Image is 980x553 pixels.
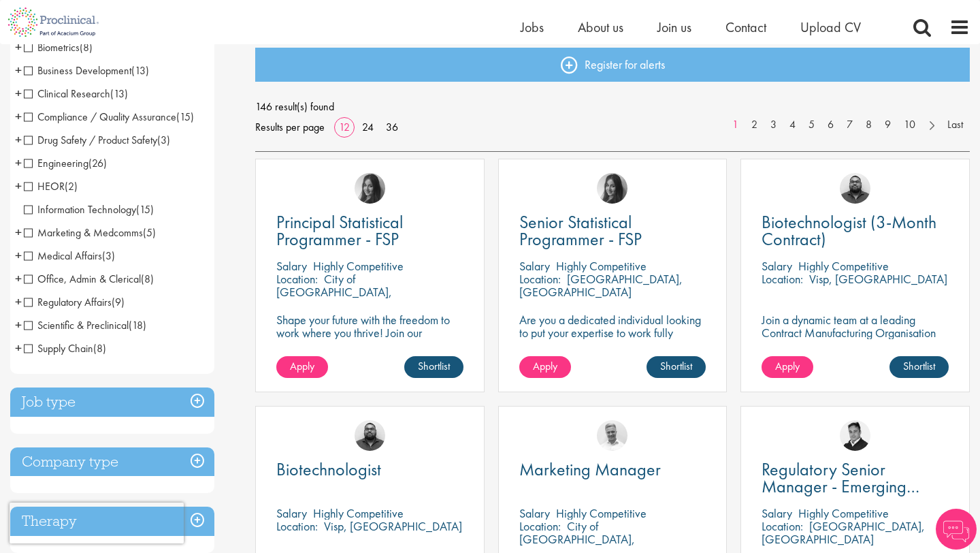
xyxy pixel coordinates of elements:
[24,341,106,355] span: Supply Chain
[24,318,146,332] span: Scientific & Preclinical
[859,117,879,133] a: 8
[519,271,683,300] p: [GEOGRAPHIC_DATA], [GEOGRAPHIC_DATA]
[521,18,544,36] a: Jobs
[800,18,861,36] a: Upload CV
[10,447,214,477] h3: Company type
[255,117,325,138] span: Results per page
[24,249,115,263] span: Medical Affairs
[556,505,647,521] p: Highly Competitive
[276,458,381,481] span: Biotechnologist
[725,117,745,133] a: 1
[798,258,889,274] p: Highly Competitive
[15,268,22,289] span: +
[24,110,176,124] span: Compliance / Quality Assurance
[355,173,385,204] a: Heidi Hennigan
[136,202,154,217] span: (15)
[276,505,307,521] span: Salary
[15,245,22,266] span: +
[762,505,792,521] span: Salary
[276,271,318,287] span: Location:
[840,117,860,133] a: 7
[15,106,22,127] span: +
[404,356,463,378] a: Shortlist
[15,222,22,242] span: +
[24,341,93,355] span: Supply Chain
[15,37,22,57] span: +
[276,356,328,378] a: Apply
[324,518,462,534] p: Visp, [GEOGRAPHIC_DATA]
[840,420,870,451] img: Peter Duvall
[725,18,766,36] a: Contact
[878,117,898,133] a: 9
[24,86,110,101] span: Clinical Research
[24,40,80,54] span: Biometrics
[24,202,136,217] span: Information Technology
[519,271,561,287] span: Location:
[313,505,404,521] p: Highly Competitive
[802,117,821,133] a: 5
[762,214,949,248] a: Biotechnologist (3-Month Contract)
[15,176,22,196] span: +
[24,133,170,147] span: Drug Safety / Product Safety
[775,359,800,373] span: Apply
[24,225,143,240] span: Marketing & Medcomms
[519,313,706,352] p: Are you a dedicated individual looking to put your expertise to work fully flexibly in a remote p...
[578,18,623,36] a: About us
[809,271,947,287] p: Visp, [GEOGRAPHIC_DATA]
[110,86,128,101] span: (13)
[355,420,385,451] img: Ashley Bennett
[313,258,404,274] p: Highly Competitive
[381,120,403,134] a: 36
[176,110,194,124] span: (15)
[15,291,22,312] span: +
[80,40,93,54] span: (8)
[556,258,647,274] p: Highly Competitive
[276,461,463,478] a: Biotechnologist
[657,18,691,36] a: Join us
[24,40,93,54] span: Biometrics
[762,518,925,547] p: [GEOGRAPHIC_DATA], [GEOGRAPHIC_DATA]
[762,458,919,515] span: Regulatory Senior Manager - Emerging Markets
[840,173,870,204] a: Ashley Bennett
[762,461,949,495] a: Regulatory Senior Manager - Emerging Markets
[764,117,783,133] a: 3
[762,210,936,251] span: Biotechnologist (3-Month Contract)
[255,97,970,117] span: 146 result(s) found
[519,210,642,251] span: Senior Statistical Programmer - FSP
[102,249,115,263] span: (3)
[143,225,156,240] span: (5)
[24,179,78,193] span: HEOR
[519,505,550,521] span: Salary
[276,214,463,248] a: Principal Statistical Programmer - FSP
[745,117,764,133] a: 2
[762,518,803,534] span: Location:
[24,318,129,332] span: Scientific & Preclinical
[519,458,661,481] span: Marketing Manager
[597,173,627,204] img: Heidi Hennigan
[897,117,922,133] a: 10
[597,420,627,451] img: Joshua Bye
[15,153,22,173] span: +
[24,156,107,170] span: Engineering
[762,271,803,287] span: Location:
[889,356,949,378] a: Shortlist
[10,388,214,417] h3: Job type
[15,60,22,80] span: +
[24,295,125,309] span: Regulatory Affairs
[519,518,561,534] span: Location:
[24,225,156,240] span: Marketing & Medcomms
[157,133,170,147] span: (3)
[131,63,149,78] span: (13)
[519,258,550,274] span: Salary
[15,338,22,358] span: +
[15,83,22,104] span: +
[15,129,22,150] span: +
[15,315,22,335] span: +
